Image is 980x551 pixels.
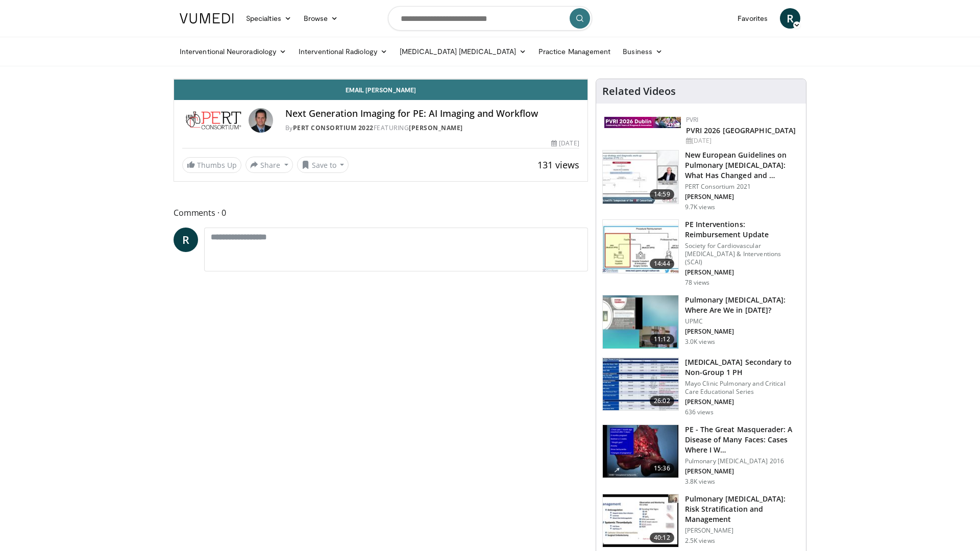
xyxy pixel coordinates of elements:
p: [PERSON_NAME] [685,328,800,336]
h3: Pulmonary [MEDICAL_DATA]: Risk Stratification and Management [685,494,800,524]
button: Share [246,157,293,173]
p: 9.7K views [685,203,715,211]
a: 11:12 Pulmonary [MEDICAL_DATA]: Where Are We in [DATE]? UPMC [PERSON_NAME] 3.0K views [602,295,800,349]
a: Practice Management [532,41,617,62]
img: ea1a06a3-1b62-4fa1-a78a-a7bd85fab1ca.150x105_q85_crop-smart_upscale.jpg [603,358,678,411]
h3: PE - The Great Masquerader: A Disease of Many Faces: Cases Where I W… [685,424,800,455]
a: Thumbs Up [182,157,241,173]
a: 14:44 PE Interventions: Reimbursement Update Society for Cardiovascular [MEDICAL_DATA] & Interven... [602,219,800,287]
img: ccd1749e-1cc5-4774-bd0b-8af7a11030fb.150x105_q85_crop-smart_upscale.jpg [603,220,678,273]
h3: [MEDICAL_DATA] Secondary to Non-Group 1 PH [685,357,800,378]
a: 15:36 PE - The Great Masquerader: A Disease of Many Faces: Cases Where I W… Pulmonary [MEDICAL_DA... [602,424,800,486]
span: 131 views [537,159,579,171]
a: Business [617,41,669,62]
img: 81758c04-522f-4a9e-9b74-0e40c6e5dac5.150x105_q85_crop-smart_upscale.jpg [603,295,678,348]
div: [DATE] [686,136,798,145]
span: 40:12 [650,533,674,543]
a: Specialties [240,8,298,29]
p: 3.0K views [685,338,715,346]
a: [MEDICAL_DATA] [MEDICAL_DATA] [394,41,532,62]
img: 8f06cc66-de87-4534-a33b-a1383651f40a.150x105_q85_crop-smart_upscale.jpg [603,494,678,547]
a: Interventional Radiology [292,41,394,62]
p: [PERSON_NAME] [685,398,800,406]
input: Search topics, interventions [388,6,592,31]
p: Mayo Clinic Pulmonary and Critical Care Educational Series [685,380,800,396]
h3: PE Interventions: Reimbursement Update [685,219,800,240]
h4: Next Generation Imaging for PE: AI Imaging and Workflow [285,108,579,119]
div: By FEATURING [285,123,579,133]
span: 14:59 [650,189,674,199]
p: 78 views [685,279,710,287]
div: [DATE] [551,139,579,148]
a: Interventional Neuroradiology [174,41,292,62]
p: [PERSON_NAME] [685,467,800,475]
img: VuMedi Logo [180,13,234,23]
a: Favorites [731,8,774,29]
span: 26:02 [650,396,674,406]
a: Browse [298,8,345,29]
a: R [780,8,800,29]
a: 40:12 Pulmonary [MEDICAL_DATA]: Risk Stratification and Management [PERSON_NAME] 2.5K views [602,494,800,548]
h4: Related Videos [602,85,676,97]
img: 0c0338ca-5dd8-4346-a5ad-18bcc17889a0.150x105_q85_crop-smart_upscale.jpg [603,151,678,204]
a: PVRI [686,115,699,124]
a: R [174,228,198,252]
a: PVRI 2026 [GEOGRAPHIC_DATA] [686,126,796,135]
p: Pulmonary [MEDICAL_DATA] 2016 [685,457,800,465]
img: 33783847-ac93-4ca7-89f8-ccbd48ec16ca.webp.150x105_q85_autocrop_double_scale_upscale_version-0.2.jpg [604,117,681,128]
h3: Pulmonary [MEDICAL_DATA]: Where Are We in [DATE]? [685,295,800,315]
p: [PERSON_NAME] [685,268,800,277]
button: Save to [297,157,349,173]
p: [PERSON_NAME] [685,527,800,535]
span: 11:12 [650,334,674,344]
p: Society for Cardiovascular [MEDICAL_DATA] & Interventions (SCAI) [685,242,800,266]
p: PERT Consortium 2021 [685,183,800,191]
p: [PERSON_NAME] [685,193,800,201]
img: b8423e46-51c6-4bfd-ba8f-26e7a85c8b05.150x105_q85_crop-smart_upscale.jpg [603,425,678,478]
a: Email [PERSON_NAME] [174,80,587,100]
p: 2.5K views [685,537,715,545]
span: 15:36 [650,463,674,473]
span: 14:44 [650,259,674,269]
h3: New European Guidelines on Pulmonary [MEDICAL_DATA]: What Has Changed and … [685,150,800,181]
a: 26:02 [MEDICAL_DATA] Secondary to Non-Group 1 PH Mayo Clinic Pulmonary and Critical Care Educatio... [602,357,800,416]
a: PERT Consortium 2022 [293,123,374,132]
p: 3.8K views [685,478,715,486]
p: 636 views [685,408,714,416]
img: Avatar [249,108,273,133]
img: PERT Consortium 2022 [182,108,244,133]
p: UPMC [685,317,800,325]
span: Comments 0 [174,206,588,219]
a: 14:59 New European Guidelines on Pulmonary [MEDICAL_DATA]: What Has Changed and … PERT Consortium... [602,150,800,211]
a: [PERSON_NAME] [409,123,463,132]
